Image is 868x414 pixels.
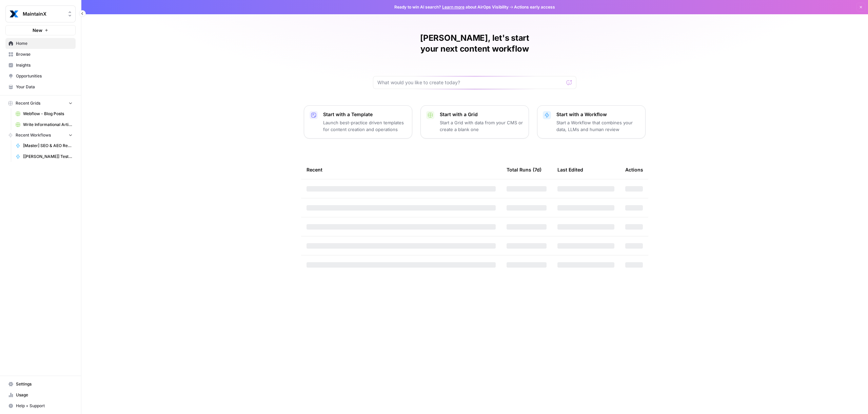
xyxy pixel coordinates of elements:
a: Home [5,38,76,49]
span: New [33,27,42,34]
span: Recent Workflows [16,132,51,138]
img: MaintainX Logo [8,8,20,20]
div: Total Runs (7d) [507,160,541,179]
button: Start with a WorkflowStart a Workflow that combines your data, LLMs and human review [537,105,646,139]
a: Settings [5,379,76,390]
span: Home [16,40,73,47]
p: Start a Workflow that combines your data, LLMs and human review [556,119,640,133]
span: Browse [16,51,73,57]
a: Webflow - Blog Posts [13,108,76,119]
span: MaintainX [23,11,64,17]
span: Actions early access [514,4,555,10]
input: What would you like to create today? [377,79,564,86]
p: Start with a Workflow [556,111,640,118]
span: Insights [16,62,73,68]
a: Browse [5,49,76,60]
span: Recent Grids [16,100,40,106]
a: [[PERSON_NAME]] Testing [13,151,76,162]
span: Your Data [16,84,73,90]
button: New [5,25,76,35]
button: Workspace: MaintainX [5,5,76,22]
a: Your Data [5,82,76,92]
a: Opportunities [5,71,76,82]
p: Start with a Grid [440,111,523,118]
span: Ready to win AI search? about AirOps Visibility [394,4,509,10]
span: Settings [16,381,73,387]
span: Write Informational Article [23,122,73,128]
a: [Master] SEO & AEO Refresh [13,140,76,151]
a: Insights [5,60,76,71]
span: Usage [16,392,73,398]
button: Recent Grids [5,98,76,108]
span: [[PERSON_NAME]] Testing [23,154,73,160]
span: Webflow - Blog Posts [23,111,73,117]
span: Help + Support [16,403,73,409]
a: Usage [5,390,76,400]
p: Start with a Template [323,111,407,118]
span: [Master] SEO & AEO Refresh [23,143,73,149]
a: Learn more [442,4,465,10]
h1: [PERSON_NAME], let's start your next content workflow [373,33,576,54]
button: Help + Support [5,400,76,411]
p: Start a Grid with data from your CMS or create a blank one [440,119,523,133]
div: Recent [307,160,496,179]
div: Last Edited [557,160,583,179]
div: Actions [625,160,643,179]
a: Write Informational Article [13,119,76,130]
span: Opportunities [16,73,73,79]
p: Launch best-practice driven templates for content creation and operations [323,119,407,133]
button: Start with a TemplateLaunch best-practice driven templates for content creation and operations [304,105,412,139]
button: Recent Workflows [5,130,76,140]
button: Start with a GridStart a Grid with data from your CMS or create a blank one [420,105,529,139]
